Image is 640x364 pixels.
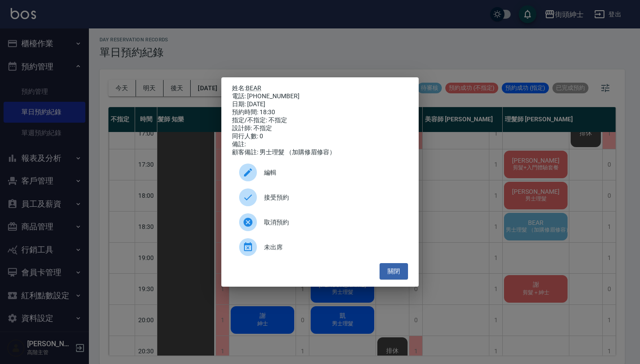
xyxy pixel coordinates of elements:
[232,84,408,92] p: 姓名:
[232,124,408,132] div: 設計師: 不指定
[232,148,408,156] div: 顧客備註: 男士理髮 （加購修眉修容）
[232,160,408,185] div: 編輯
[232,100,408,108] div: 日期: [DATE]
[232,116,408,124] div: 指定/不指定: 不指定
[232,185,408,210] div: 接受預約
[232,108,408,116] div: 預約時間: 18:30
[232,132,408,140] div: 同行人數: 0
[264,168,401,177] span: 編輯
[232,210,408,235] div: 取消預約
[380,263,408,280] button: 關閉
[264,218,401,227] span: 取消預約
[232,140,408,148] div: 備註:
[264,193,401,202] span: 接受預約
[232,92,408,100] div: 電話: [PHONE_NUMBER]
[246,84,261,92] a: BEAR
[232,235,408,260] div: 未出席
[264,243,401,252] span: 未出席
